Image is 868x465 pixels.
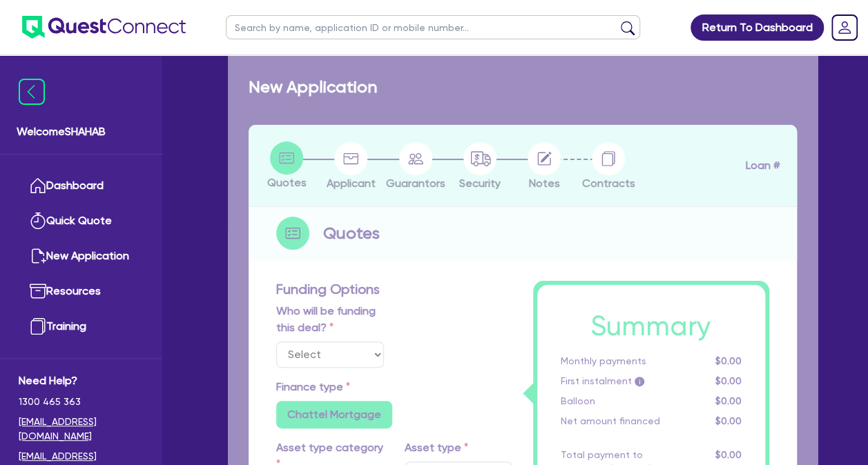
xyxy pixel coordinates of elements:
a: Return To Dashboard [691,14,824,41]
a: Dropdown toggle [827,10,862,46]
span: Welcome SHAHAB [17,123,146,140]
img: icon-menu-close [19,79,45,105]
a: New Application [19,239,144,274]
a: [EMAIL_ADDRESS][DOMAIN_NAME] [19,415,144,444]
span: Need Help? [19,373,144,389]
a: Training [19,309,144,344]
img: quest-connect-logo-blue [22,16,186,39]
img: quick-quote [30,212,46,229]
a: Resources [19,274,144,309]
a: Quick Quote [19,204,144,239]
a: Dashboard [19,168,144,204]
span: 1300 465 363 [19,395,144,409]
img: resources [30,283,46,299]
img: training [30,318,46,335]
img: new-application [30,248,46,264]
input: Search by name, application ID or mobile number... [226,15,640,39]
